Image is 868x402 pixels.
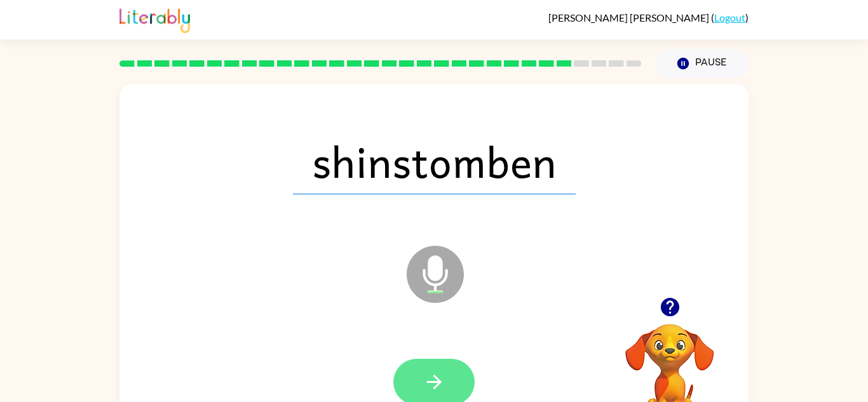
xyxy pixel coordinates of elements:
[293,128,576,194] span: shinstomben
[119,5,190,33] img: Literably
[548,11,711,23] span: [PERSON_NAME] [PERSON_NAME]
[714,11,745,23] a: Logout
[548,11,749,23] div: ( )
[656,49,749,78] button: Pause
